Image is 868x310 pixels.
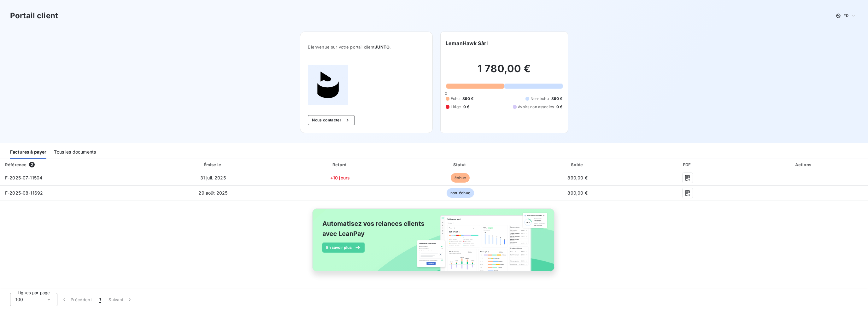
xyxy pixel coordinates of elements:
[741,161,867,168] div: Actions
[445,91,447,96] span: 0
[462,96,474,102] span: 890 €
[54,146,96,159] div: Tous les documents
[843,13,848,18] span: FR
[447,188,474,198] span: non-échue
[463,104,469,110] span: 0 €
[307,205,561,282] img: banner
[451,96,460,102] span: Échu
[446,62,563,81] h2: 1 780,00 €
[308,44,425,50] span: Bienvenue sur votre portail client .
[402,161,519,168] div: Statut
[551,96,563,102] span: 890 €
[531,96,549,102] span: Non-échu
[567,175,587,180] span: 890,00 €
[105,293,137,306] button: Suivant
[518,104,554,110] span: Avoirs non associés
[200,175,226,180] span: 31 juil. 2025
[567,190,587,196] span: 890,00 €
[308,65,348,105] img: Company logo
[637,161,738,168] div: PDF
[451,104,461,110] span: Litige
[451,173,470,183] span: échue
[446,39,488,47] h6: LemanHawk Sàrl
[5,175,42,180] span: F-2025-07-11504
[148,161,278,168] div: Émise le
[280,161,400,168] div: Retard
[10,146,46,159] div: Factures à payer
[15,296,23,303] span: 100
[29,162,35,167] span: 2
[5,162,26,167] div: Référence
[375,44,390,50] span: JUNTO
[556,104,562,110] span: 0 €
[99,296,101,303] span: 1
[10,10,58,21] h3: Portail client
[330,175,350,180] span: +10 jours
[308,115,355,125] button: Nous contacter
[5,190,43,196] span: F-2025-08-11692
[96,293,105,306] button: 1
[521,161,634,168] div: Solde
[198,190,227,196] span: 29 août 2025
[57,293,96,306] button: Précédent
